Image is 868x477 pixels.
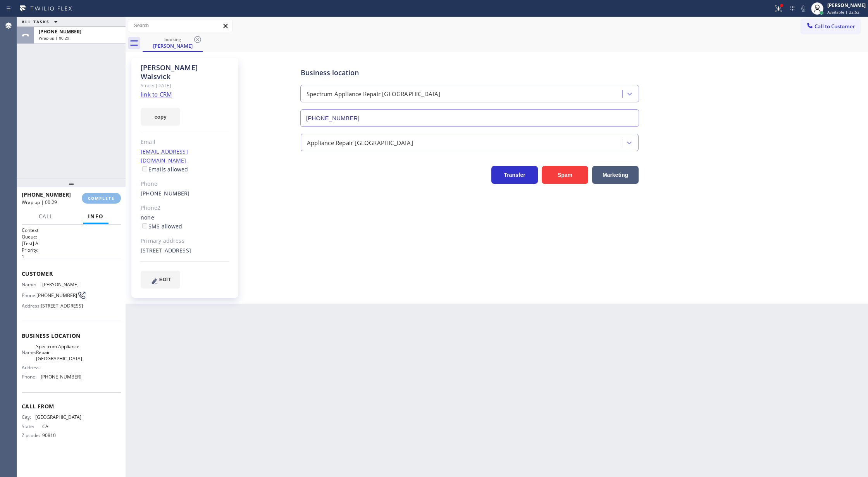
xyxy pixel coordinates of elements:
span: Call From [22,403,121,410]
button: Transfer [491,166,538,184]
span: Address: [22,365,42,370]
input: Phone Number [300,109,639,127]
span: Name: [22,349,36,355]
input: SMS allowed [142,223,147,228]
button: EDIT [141,271,180,289]
button: Call to Customer [801,19,860,34]
button: Call [34,209,58,224]
span: 90810 [42,432,81,438]
label: Emails allowed [141,166,188,173]
div: [PERSON_NAME] [143,42,202,49]
span: [PERSON_NAME] [42,282,81,287]
span: CA [42,423,81,429]
span: [PHONE_NUMBER] [41,374,81,380]
h2: Queue: [22,233,121,240]
span: [PHONE_NUMBER] [39,28,81,35]
div: Email [141,138,229,147]
span: State: [22,423,42,429]
div: Chris Walsvick [143,35,202,51]
div: none [141,213,229,231]
div: Phone2 [141,204,229,213]
span: [GEOGRAPHIC_DATA] [35,414,81,420]
span: [PHONE_NUMBER] [22,191,71,198]
span: Address: [22,303,41,309]
button: Spam [542,166,588,184]
div: Primary address [141,237,229,245]
span: Call [39,213,53,220]
button: copy [141,108,180,126]
h2: Priority: [22,247,121,253]
span: Wrap up | 00:29 [22,199,57,206]
span: Business location [22,332,121,339]
span: ALL TASKS [22,19,50,24]
div: Phone [141,180,229,188]
span: City: [22,414,35,420]
span: Info [88,213,104,220]
div: Spectrum Appliance Repair [GEOGRAPHIC_DATA] [307,90,441,99]
a: [EMAIL_ADDRESS][DOMAIN_NAME] [141,148,188,164]
button: Marketing [592,166,639,184]
button: COMPLETE [82,193,121,204]
span: [STREET_ADDRESS] [41,303,83,309]
div: [PERSON_NAME] [827,2,866,9]
span: Call to Customer [815,23,855,30]
span: [PHONE_NUMBER] [36,292,77,298]
div: [PERSON_NAME] Walsvick [141,63,229,81]
button: Info [83,209,108,224]
span: Name: [22,282,42,287]
div: Since: [DATE] [141,81,229,90]
div: [STREET_ADDRESS] [141,246,229,255]
p: 1 [22,253,121,260]
a: [PHONE_NUMBER] [141,190,190,197]
span: COMPLETE [88,195,115,201]
div: Business location [301,67,639,78]
div: booking [143,36,202,42]
span: Phone: [22,292,36,298]
span: Wrap up | 00:29 [39,35,69,41]
span: Available | 22:52 [827,9,859,15]
button: Mute [798,3,809,14]
span: EDIT [159,277,171,282]
p: [Test] All [22,240,121,247]
input: Search [128,19,232,32]
input: Emails allowed [142,166,147,171]
button: ALL TASKS [17,17,65,26]
span: Phone: [22,374,41,380]
span: Zipcode: [22,432,42,438]
span: Customer [22,270,121,277]
span: Spectrum Appliance Repair [GEOGRAPHIC_DATA] [36,344,82,361]
label: SMS allowed [141,223,182,230]
a: link to CRM [141,90,172,98]
div: Appliance Repair [GEOGRAPHIC_DATA] [307,138,413,147]
h1: Context [22,227,121,233]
